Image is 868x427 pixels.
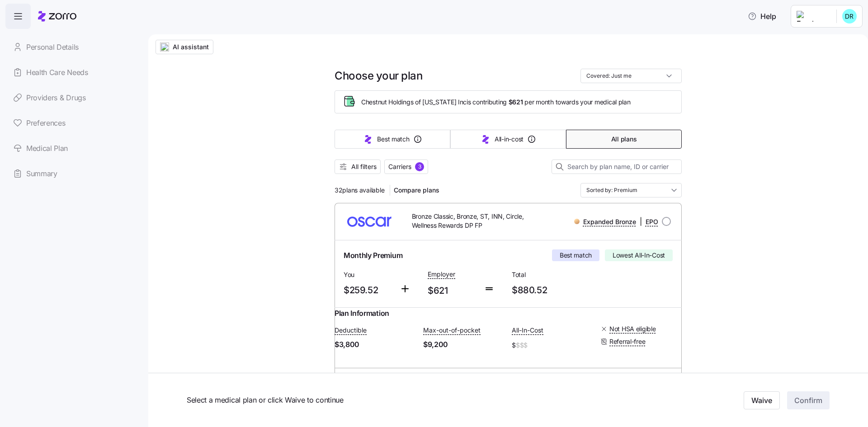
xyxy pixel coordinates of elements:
[335,69,422,83] h1: Choose your plan
[187,394,613,406] span: Select a medical plan or click Waive to continue
[613,251,665,260] span: Lowest All-In-Cost
[580,183,682,197] input: Order by dropdown
[377,135,409,144] span: Best match
[412,212,533,230] span: Bronze Classic, Bronze, ST, INN, Circle, Wellness Rewards DP FP
[423,339,505,350] span: $9,200
[156,40,213,54] button: AI assistant
[344,270,392,279] span: You
[509,98,523,107] span: $621
[512,270,589,279] span: Total
[583,217,636,226] span: Expanded Bronze
[388,162,411,171] span: Carriers
[5,136,134,161] a: Medical Plan
[342,211,397,232] img: Oscar
[797,11,829,22] img: Employer logo
[552,160,682,174] input: Search by plan name, ID or carrier
[335,308,389,319] span: Plan Information
[611,135,637,144] span: All plans
[646,217,658,226] span: EPO
[394,186,439,195] span: Compare plans
[428,270,455,279] span: Employer
[160,42,169,52] img: ai-icon.png
[173,42,209,52] span: AI assistant
[415,162,424,171] div: 3
[741,7,783,25] button: Help
[574,216,658,227] div: |
[335,160,381,174] button: All filters
[560,251,592,260] span: Best match
[495,135,524,144] span: All-in-cost
[516,341,528,350] span: $$$
[609,324,656,333] span: Not HSA eligible
[335,339,416,350] span: $3,800
[390,183,443,197] button: Compare plans
[335,326,367,335] span: Deductible
[423,326,481,335] span: Max-out-of-pocket
[344,283,392,298] span: $259.52
[5,34,134,60] a: Personal Details
[512,339,593,352] span: $
[5,110,134,136] a: Preferences
[428,283,476,298] span: $621
[344,250,402,261] span: Monthly Premium
[512,326,543,335] span: All-In-Cost
[5,161,134,186] a: Summary
[512,283,589,298] span: $880.52
[5,60,134,85] a: Health Care Needs
[748,11,776,22] span: Help
[842,9,857,23] img: fd093e2bdb90700abee466f9f392cb12
[794,395,822,406] span: Confirm
[744,391,780,409] button: Waive
[5,85,134,110] a: Providers & Drugs
[384,160,428,174] button: Carriers3
[609,337,645,346] span: Referral-free
[787,391,830,409] button: Confirm
[751,395,772,406] span: Waive
[351,162,377,171] span: All filters
[335,186,384,195] span: 32 plans available
[361,98,631,107] span: Chestnut Holdings of [US_STATE] Inc is contributing per month towards your medical plan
